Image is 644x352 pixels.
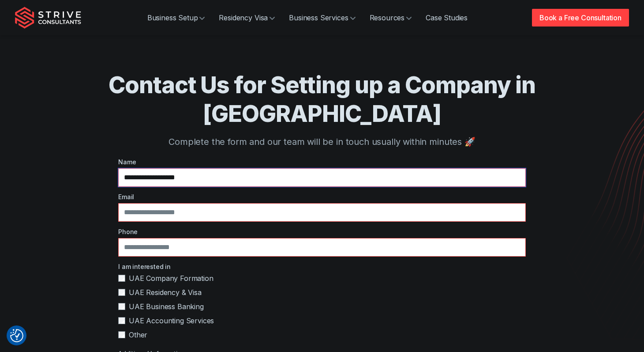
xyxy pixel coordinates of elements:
[50,71,594,128] h1: Contact Us for Setting up a Company in [GEOGRAPHIC_DATA]
[10,329,23,342] img: Revisit consent button
[118,157,526,167] label: Name
[129,315,214,326] span: UAE Accounting Services
[50,135,594,148] p: Complete the form and our team will be in touch usually within minutes 🚀
[118,227,526,236] label: Phone
[212,9,282,26] a: Residency Visa
[129,287,202,298] span: UAE Residency & Visa
[129,301,204,312] span: UAE Business Banking
[129,329,147,340] span: Other
[118,303,125,310] input: UAE Business Banking
[118,331,125,338] input: Other
[15,7,81,29] img: Strive Consultants
[129,273,213,284] span: UAE Company Formation
[282,9,362,26] a: Business Services
[118,275,125,282] input: UAE Company Formation
[118,317,125,324] input: UAE Accounting Services
[419,9,475,26] a: Case Studies
[118,289,125,296] input: UAE Residency & Visa
[118,262,526,271] label: I am interested in
[10,329,23,342] button: Consent Preferences
[118,192,526,201] label: Email
[532,9,629,26] a: Book a Free Consultation
[363,9,419,26] a: Resources
[140,9,212,26] a: Business Setup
